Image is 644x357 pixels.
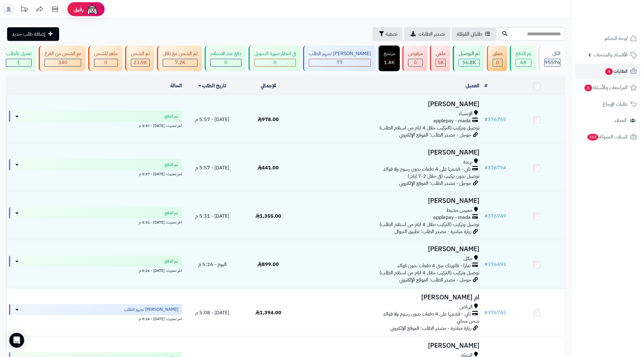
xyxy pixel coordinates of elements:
[584,83,628,92] span: المراجعات والأسئلة
[337,59,343,66] span: 77
[493,50,503,57] div: معلق
[255,59,296,66] div: 0
[386,30,397,38] span: تصفية
[309,50,371,57] div: [PERSON_NAME] تجهيز الطلب
[544,50,560,57] div: الكل
[485,309,488,316] span: #
[94,50,118,57] div: جاهز للشحن
[452,46,486,71] a: تم التوصيل 56.8K
[255,309,281,316] span: 1,394.00
[460,303,473,311] span: الرياض
[485,116,507,123] a: #376755
[459,110,473,117] span: الإحساء
[575,31,640,46] a: لوحة التحكم
[131,59,149,66] div: 23877
[391,324,472,332] span: زيارة مباشرة - مصدر الطلب: الموقع الإلكتروني
[485,116,488,123] span: #
[447,207,473,214] span: خميس مشيط
[74,6,84,13] span: رفيق
[302,46,377,71] a: [PERSON_NAME] تجهيز الطلب 77
[486,46,508,71] a: معلق 0
[87,46,124,71] a: جاهز للشحن 0
[575,80,640,95] a: المراجعات والأسئلة8
[380,269,480,276] span: توصيل وتركيب (التركيب خلال 4 ايام من استلام الطلب)
[459,50,480,57] div: تم التوصيل
[408,50,423,57] div: مرفوض
[457,317,480,325] span: شحن مجاني
[585,85,592,91] span: 8
[195,309,229,316] span: [DATE] - 5:08 م
[211,59,241,66] div: 0
[408,172,480,180] span: توصيل بدون تركيب (في خلال 2-7 ايام )
[6,50,32,57] div: تعديل بالطلب
[485,212,488,220] span: #
[537,46,566,71] a: الكل95576
[521,59,527,66] span: 68
[603,100,628,108] span: طلبات الإرجاع
[383,166,471,173] span: تابي - قسّمها على 4 دفعات بدون رسوم ولا فوائد
[384,50,395,57] div: مرتجع
[384,59,395,66] div: 1816
[377,46,401,71] a: مرتجع 1.8K
[508,46,537,71] a: تم الدفع 68
[575,97,640,111] a: طلبات الإرجاع
[299,149,480,156] h3: [PERSON_NAME]
[373,27,402,41] button: تصفية
[163,50,197,57] div: تم الشحن مع ناقل
[94,59,118,66] div: 0
[545,59,560,66] span: 95576
[165,210,178,216] span: تم الدفع
[400,180,472,187] span: جوجل - مصدر الطلب: الموقع الإلكتروني
[384,59,395,66] span: 1.8K
[438,59,444,66] span: 5K
[496,59,499,66] span: 0
[466,82,480,89] a: العميل
[516,59,531,66] div: 68
[493,59,502,66] div: 0
[400,131,472,139] span: جوجل - مصدر الطلب: الموقع الإلكتروني
[299,101,480,108] h3: [PERSON_NAME]
[615,116,627,125] span: العملاء
[9,219,182,225] div: اخر تحديث: [DATE] - 5:31 م
[37,46,87,71] a: تم الشحن من الفرع 340
[9,267,182,273] div: اخر تحديث: [DATE] - 5:26 م
[605,68,613,75] span: 4
[9,333,24,348] div: Open Intercom Messenger
[299,246,480,253] h3: [PERSON_NAME]
[9,170,182,177] div: اخر تحديث: [DATE] - 5:57 م
[156,46,203,71] a: تم الشحن مع ناقل 7.2K
[309,59,370,66] div: 77
[594,50,628,59] span: الأقسام والمنتجات
[414,59,417,66] span: 0
[418,30,445,38] span: تصدير الطلبات
[195,116,229,123] span: [DATE] - 5:57 م
[261,82,276,89] a: الإجمالي
[380,221,480,228] span: توصيل وتركيب (التركيب خلال 4 ايام من استلام الطلب)
[17,59,20,66] span: 1
[380,124,480,132] span: توصيل وتركيب (التركيب خلال 4 ايام من استلام الطلب)
[434,117,471,124] span: applepay - mada
[131,50,150,57] div: تم الشحن
[9,122,182,128] div: اخر تحديث: [DATE] - 5:57 م
[254,50,296,57] div: في انتظار صورة التحويل
[587,133,628,141] span: السلات المتروكة
[575,64,640,79] a: الطلبات4
[198,82,227,89] a: تاريخ الطلب
[485,261,507,268] a: #376493
[605,34,628,43] span: لوحة التحكم
[436,59,445,66] div: 4985
[16,3,32,17] a: تحديثات المنصة
[395,228,472,235] span: زيارة مباشرة - مصدر الطلب: تطبيق الجوال
[459,59,479,66] div: 56761
[257,164,279,172] span: 441.00
[575,113,640,128] a: العملاء
[605,67,628,76] span: الطلبات
[165,162,178,168] span: تم الدفع
[436,50,446,57] div: ملغي
[401,46,429,71] a: مرفوض 0
[299,197,480,204] h3: [PERSON_NAME]
[299,294,480,301] h3: ام [PERSON_NAME]
[485,212,507,220] a: #376749
[198,261,227,268] span: اليوم - 5:26 م
[452,27,496,41] a: طلباتي المُوكلة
